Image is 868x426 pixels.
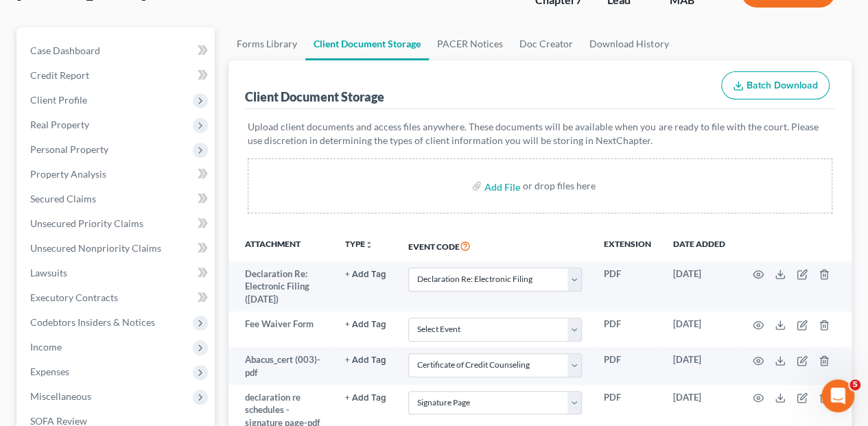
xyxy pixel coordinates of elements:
span: Miscellaneous [30,390,91,402]
a: + Add Tag [345,391,386,404]
span: Executory Contracts [30,292,118,303]
a: + Add Tag [345,268,386,281]
td: PDF [593,261,662,311]
span: Unsecured Nonpriority Claims [30,242,161,254]
th: Date added [662,230,736,261]
span: Case Dashboard [30,45,100,56]
a: Executory Contracts [19,285,215,310]
iframe: Intercom live chat [821,379,854,412]
th: Attachment [228,230,334,261]
span: Client Profile [30,94,87,106]
i: unfold_more [365,241,373,249]
span: Secured Claims [30,193,96,204]
div: Client Document Storage [245,88,384,105]
a: Unsecured Priority Claims [19,211,215,236]
th: Event Code [397,230,593,261]
a: Case Dashboard [19,38,215,63]
td: PDF [593,311,662,347]
span: Personal Property [30,143,108,155]
button: + Add Tag [345,320,386,329]
td: Fee Waiver Form [228,311,334,347]
td: PDF [593,347,662,385]
p: Upload client documents and access files anywhere. These documents will be available when you are... [248,120,832,147]
button: + Add Tag [345,394,386,403]
th: Extension [593,230,662,261]
button: TYPEunfold_more [345,240,373,249]
span: Credit Report [30,69,89,81]
button: Batch Download [721,71,830,100]
td: [DATE] [662,261,736,311]
a: Credit Report [19,63,215,88]
button: + Add Tag [345,270,386,279]
a: Unsecured Nonpriority Claims [19,236,215,261]
a: Forms Library [228,27,305,60]
span: Codebtors Insiders & Notices [30,316,155,328]
div: or drop files here [523,179,596,193]
a: Doc Creator [511,27,581,60]
a: PACER Notices [429,27,511,60]
a: Lawsuits [19,261,215,285]
button: + Add Tag [345,356,386,365]
a: Client Document Storage [305,27,429,60]
a: Property Analysis [19,162,215,187]
td: Declaration Re: Electronic Filing ([DATE]) [228,261,334,311]
span: 5 [849,379,860,390]
a: + Add Tag [345,318,386,331]
span: Property Analysis [30,168,106,180]
td: [DATE] [662,347,736,385]
span: Unsecured Priority Claims [30,217,143,229]
span: Income [30,341,62,353]
span: Expenses [30,366,69,377]
span: Lawsuits [30,267,67,279]
a: Secured Claims [19,187,215,211]
span: Real Property [30,119,89,130]
td: [DATE] [662,311,736,347]
a: Download History [581,27,677,60]
span: Batch Download [747,80,818,91]
td: Abacus_cert (003)-pdf [228,347,334,385]
a: + Add Tag [345,353,386,366]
